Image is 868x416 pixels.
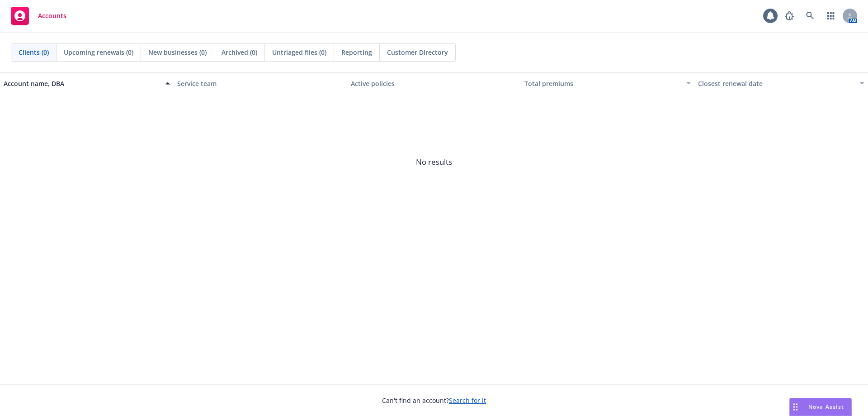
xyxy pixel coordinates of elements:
a: Search [801,7,819,25]
span: Reporting [341,48,372,57]
div: Active policies [351,79,517,88]
span: Clients (0) [19,48,49,57]
span: Customer Directory [387,48,448,57]
a: Switch app [822,7,840,25]
span: Upcoming renewals (0) [64,48,133,57]
a: Accounts [7,3,70,29]
button: Total premiums [521,72,694,94]
div: Closest renewal date [698,79,854,88]
div: Total premiums [524,79,681,88]
span: Can't find an account? [382,396,486,405]
span: New businesses (0) [148,48,207,57]
div: Account name, DBA [4,79,160,88]
div: Service team [177,79,344,88]
span: Untriaged files (0) [272,48,326,57]
a: Report a Bug [780,7,798,25]
button: Service team [174,72,347,94]
button: Closest renewal date [694,72,868,94]
button: Active policies [347,72,521,94]
div: Drag to move [790,398,801,416]
a: Search for it [449,396,486,405]
span: Archived (0) [222,48,257,57]
button: Nova Assist [789,398,852,416]
span: Nova Assist [808,403,844,411]
span: Accounts [38,12,66,19]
